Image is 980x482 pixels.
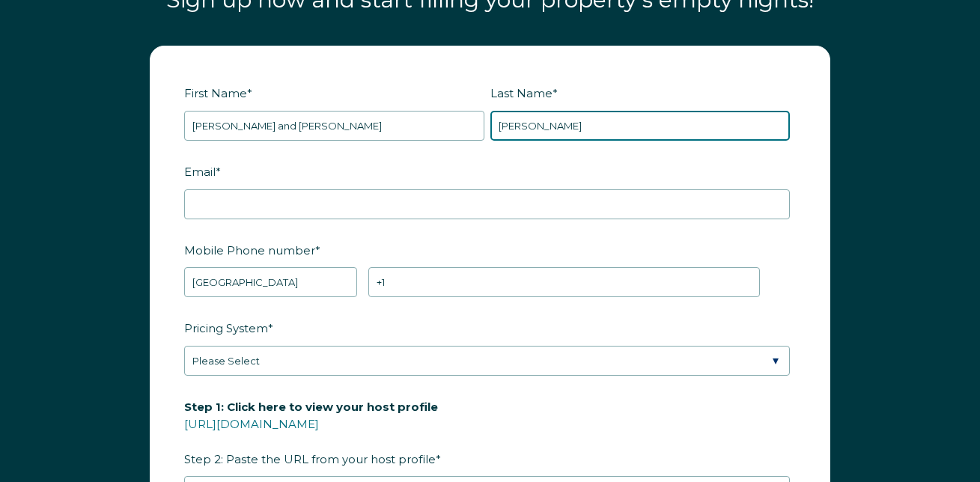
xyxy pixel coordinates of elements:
span: Email [184,160,216,183]
a: [URL][DOMAIN_NAME] [184,417,319,431]
span: Pricing System [184,317,268,340]
span: Mobile Phone number [184,239,315,262]
span: Last Name [490,82,553,105]
span: Step 1: Click here to view your host profile [184,395,438,418]
span: First Name [184,82,247,105]
span: Step 2: Paste the URL from your host profile [184,395,438,471]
